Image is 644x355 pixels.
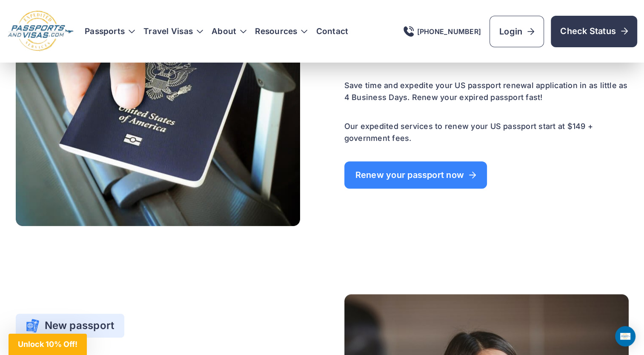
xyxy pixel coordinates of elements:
h3: Resources [255,27,307,36]
span: Check Status [560,25,628,37]
h4: New passport [26,319,114,332]
a: About [212,27,236,36]
div: Open Intercom Messenger [615,326,635,346]
span: Renew your passport now [355,171,476,179]
a: [PHONE_NUMBER] [404,26,481,37]
a: Renew your passport now [344,161,487,189]
a: Login [489,16,544,47]
h3: Passports [85,27,135,36]
p: Save time and expedite your US passport renewal application in as little as 4 Business Days. Rene... [344,80,629,103]
p: Our expedited services to renew your US passport start at $149 + government fees. [344,120,629,144]
img: Logo [7,10,74,52]
div: Unlock 10% Off! [9,334,87,355]
a: Contact [316,27,348,36]
span: Unlock 10% Off! [18,340,77,349]
a: Check Status [551,16,637,47]
span: Login [499,26,534,37]
h3: Travel Visas [143,27,203,36]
